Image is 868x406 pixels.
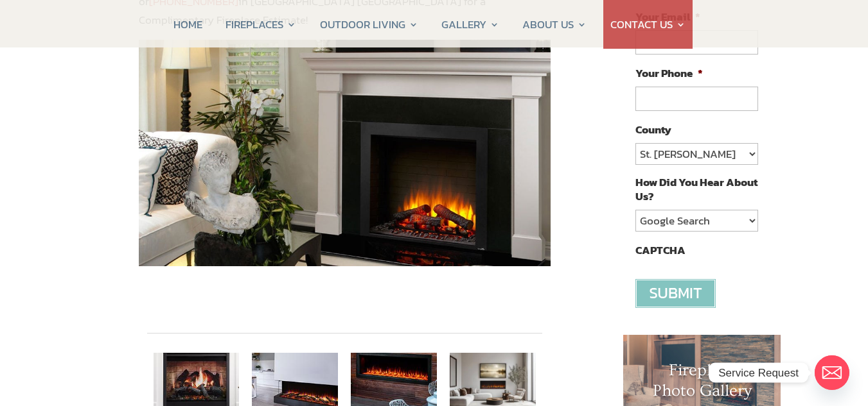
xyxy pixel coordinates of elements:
input: Submit [635,279,716,308]
label: How Did You Hear About Us? [635,175,757,203]
a: Email [815,355,849,390]
label: CAPTCHA [635,243,686,257]
label: County [635,123,671,137]
label: Your Phone [635,66,703,80]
